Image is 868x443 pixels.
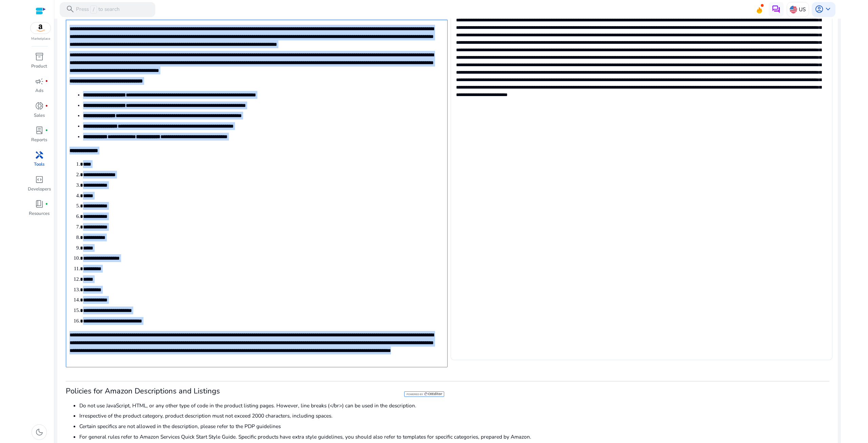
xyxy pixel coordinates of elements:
[815,5,824,14] span: account_circle
[27,125,51,149] a: lab_profilefiber_manual_recordReports
[31,36,50,41] p: Marketplace
[45,105,48,108] span: fiber_manual_record
[31,137,47,144] p: Reports
[66,387,829,395] h3: Policies for Amazon Descriptions and Listings
[45,129,48,132] span: fiber_manual_record
[27,198,51,223] a: book_4fiber_manual_recordResources
[27,149,51,173] a: handymanTools
[406,393,423,396] span: Powered by
[34,112,45,119] p: Sales
[79,433,829,441] li: For general rules refer to Amazon Services Quick Start Style Guide. Specific products have extra ...
[35,175,44,184] span: code_blocks
[27,51,51,75] a: inventory_2Product
[34,161,44,168] p: Tools
[66,20,448,367] div: Rich Text Editor. Editing area: main. Press Alt+0 for help.
[29,210,50,217] p: Resources
[35,88,43,94] p: Ads
[35,151,44,160] span: handyman
[45,80,48,83] span: fiber_manual_record
[28,186,51,193] p: Developers
[45,203,48,206] span: fiber_manual_record
[66,5,75,14] span: search
[76,5,120,14] p: Press to search
[790,6,797,13] img: us.svg
[79,402,829,409] li: Do not use JavaScript, HTML, or any other type of code in the product listing pages. However, lin...
[35,428,44,437] span: dark_mode
[27,100,51,125] a: donut_smallfiber_manual_recordSales
[79,412,829,420] li: Irrespective of the product category, product description must not exceed 2000 characters, includ...
[35,101,44,110] span: donut_small
[27,174,51,198] a: code_blocksDevelopers
[31,63,47,70] p: Product
[79,422,829,430] li: Certain specifics are not allowed in the description, please refer to the PDP guidelines
[35,77,44,86] span: campaign
[90,5,97,14] span: /
[35,200,44,208] span: book_4
[824,5,832,14] span: keyboard_arrow_down
[35,126,44,135] span: lab_profile
[35,52,44,61] span: inventory_2
[27,75,51,100] a: campaignfiber_manual_recordAds
[799,3,806,15] p: US
[31,22,51,34] img: amazon.svg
